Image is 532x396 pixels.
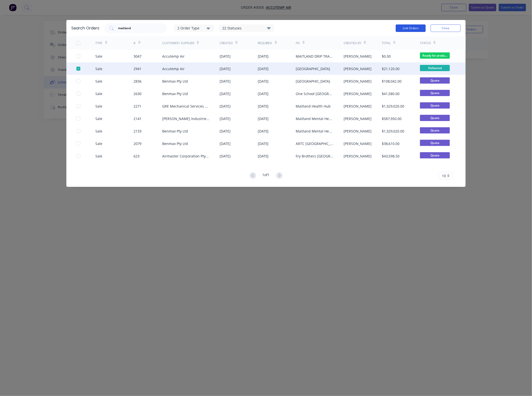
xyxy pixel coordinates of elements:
div: [DATE] [258,91,269,96]
div: Benmax Pty Ltd [162,141,188,146]
div: [DATE] [258,116,269,121]
div: Sale [96,54,103,59]
div: 2836 [134,79,142,84]
div: Sale [96,129,103,134]
div: [DATE] [258,54,269,59]
div: [PERSON_NAME] [344,79,372,84]
div: Search Orders [71,25,99,31]
div: Sale [96,141,103,146]
div: Benmax Pty Ltd [162,91,188,96]
div: Maitland Mental Health [296,116,334,121]
div: [PERSON_NAME] [344,104,372,109]
div: # [134,41,136,45]
span: 10 [442,173,446,178]
div: [DATE] [258,153,269,159]
div: [DATE] [258,141,269,146]
div: [PERSON_NAME] Industries Pty Ltd [162,116,210,121]
div: [DATE] [258,129,269,134]
div: [DATE] [220,129,231,134]
button: Close [431,24,461,32]
div: Required [258,41,272,45]
div: Fry Brothers [GEOGRAPHIC_DATA] [296,153,334,159]
button: 2 Order Type [174,24,214,32]
div: 3047 [134,54,142,59]
div: $21,120.00 [382,66,399,71]
div: GRE Mechanical Services P/L t/a [PERSON_NAME] & [PERSON_NAME] [162,104,210,109]
button: Link Orders [396,24,426,32]
div: Accutemp Air [162,54,185,59]
div: Maitland Health Hub [296,104,331,109]
div: Airmaster Corporation Pty Ltd [162,153,210,159]
div: Sale [96,104,103,109]
div: $108,042.00 [382,79,401,84]
div: $41,580.00 [382,91,399,96]
div: 22 Statuses [219,25,274,31]
div: [PERSON_NAME] [344,116,372,121]
div: [PERSON_NAME] [344,141,372,146]
div: Sale [96,153,103,159]
div: Accutemp Air [162,66,185,71]
div: $587,950.00 [382,116,401,121]
div: 2079 [134,141,142,146]
div: MAITLAND DRIP TRAYS [296,54,334,59]
div: [PERSON_NAME] [344,91,372,96]
div: $1,329,020.00 [382,104,404,109]
div: [DATE] [258,66,269,71]
div: 2 Order Type [177,25,211,31]
div: 623 [134,153,140,159]
div: $43,598.50 [382,153,399,159]
div: Status [420,41,431,45]
div: [DATE] [220,116,231,121]
div: [DATE] [220,66,231,71]
div: $1,329,020.00 [382,129,404,134]
div: ARTC [GEOGRAPHIC_DATA] [296,141,334,146]
div: Sale [96,79,103,84]
div: Customer / Supplier [162,41,194,45]
div: Sale [96,66,103,71]
span: Quote [420,90,450,96]
div: [PERSON_NAME] [344,153,372,159]
div: Benmax Pty Ltd [162,129,188,134]
span: Quote [420,115,450,121]
div: [PERSON_NAME] [344,129,372,134]
span: Quote [420,77,450,84]
div: [DATE] [220,79,231,84]
div: 2141 [134,116,142,121]
div: Sale [96,91,103,96]
span: Delivered [420,65,450,71]
div: Sale [96,116,103,121]
div: [DATE] [220,153,231,159]
div: 2271 [134,104,142,109]
div: [DATE] [220,141,231,146]
div: [DATE] [258,79,269,84]
div: Created [220,41,233,45]
span: Quote [420,152,450,158]
div: [PERSON_NAME] [344,66,372,71]
div: $0.00 [382,54,391,59]
div: PO [296,41,300,45]
div: Created By [344,41,361,45]
div: [DATE] [220,91,231,96]
div: $38,610.00 [382,141,399,146]
div: [GEOGRAPHIC_DATA] [296,66,330,71]
span: Quote [420,140,450,146]
div: [DATE] [220,104,231,109]
div: 2941 [134,66,142,71]
div: [PERSON_NAME] [344,54,372,59]
div: [GEOGRAPHIC_DATA] [296,79,330,84]
div: 2133 [134,129,142,134]
div: Maitland Mental Health [296,129,334,134]
span: Ready for produ... [420,52,450,59]
div: 1 of 1 [263,172,270,179]
span: Quote [420,127,450,133]
div: One School [GEOGRAPHIC_DATA] [296,91,334,96]
div: Benmax Pty Ltd [162,79,188,84]
div: [DATE] [220,54,231,59]
div: TYPE [96,41,103,45]
span: Quote [420,102,450,109]
div: [DATE] [258,104,269,109]
input: Search orders... [118,26,159,31]
div: 2630 [134,91,142,96]
div: Total [382,41,391,45]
